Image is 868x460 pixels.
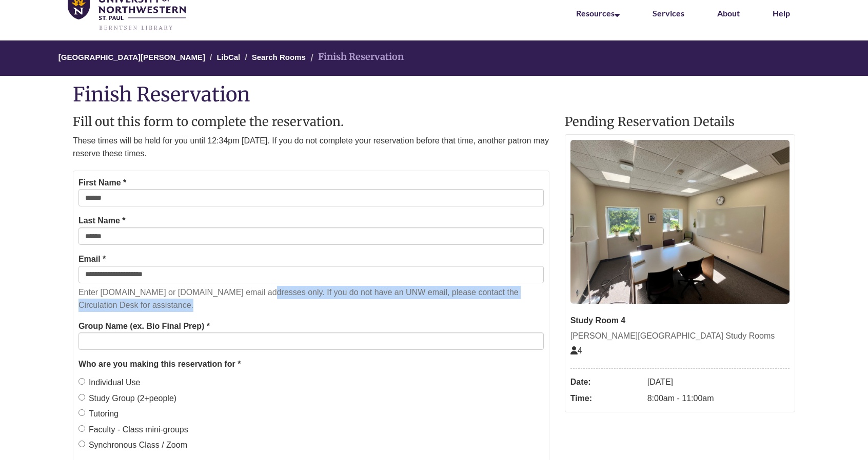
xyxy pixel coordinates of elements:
h1: Finish Reservation [73,83,795,105]
a: Services [653,8,684,18]
dd: [DATE] [647,374,790,390]
div: [PERSON_NAME][GEOGRAPHIC_DATA] Study Rooms [570,329,790,343]
label: Individual Use [78,376,141,389]
input: Study Group (2+people) [78,394,85,401]
span: The capacity of this space [570,346,582,355]
div: Study Room 4 [570,314,790,327]
a: LibCal [216,53,240,61]
input: Individual Use [78,378,85,385]
input: Tutoring [78,409,85,416]
dd: 8:00am - 11:00am [647,390,790,407]
a: Resources [576,8,620,18]
legend: Who are you making this reservation for * [78,358,544,371]
nav: Breadcrumb [73,40,795,76]
a: Search Rooms [252,53,306,61]
label: First Name * [78,176,126,190]
label: Tutoring [78,407,119,421]
a: About [717,8,740,18]
dt: Date: [570,374,642,390]
h2: Fill out this form to complete the reservation. [73,115,549,129]
p: Enter [DOMAIN_NAME] or [DOMAIN_NAME] email addresses only. If you do not have an UNW email, pleas... [78,286,544,312]
a: [GEOGRAPHIC_DATA][PERSON_NAME] [58,53,205,61]
p: These times will be held for you until 12:34pm [DATE]. If you do not complete your reservation be... [73,134,549,160]
h2: Pending Reservation Details [565,115,795,129]
dt: Time: [570,390,642,407]
label: Study Group (2+people) [78,392,176,405]
input: Faculty - Class mini-groups [78,425,85,432]
label: Synchronous Class / Zoom [78,438,187,452]
li: Finish Reservation [308,50,404,65]
a: Help [773,8,790,18]
label: Group Name (ex. Bio Final Prep) * [78,320,210,333]
label: Faculty - Class mini-groups [78,423,188,436]
img: Study Room 4 [570,140,790,304]
input: Synchronous Class / Zoom [78,441,85,447]
label: Email * [78,253,106,266]
label: Last Name * [78,214,126,227]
